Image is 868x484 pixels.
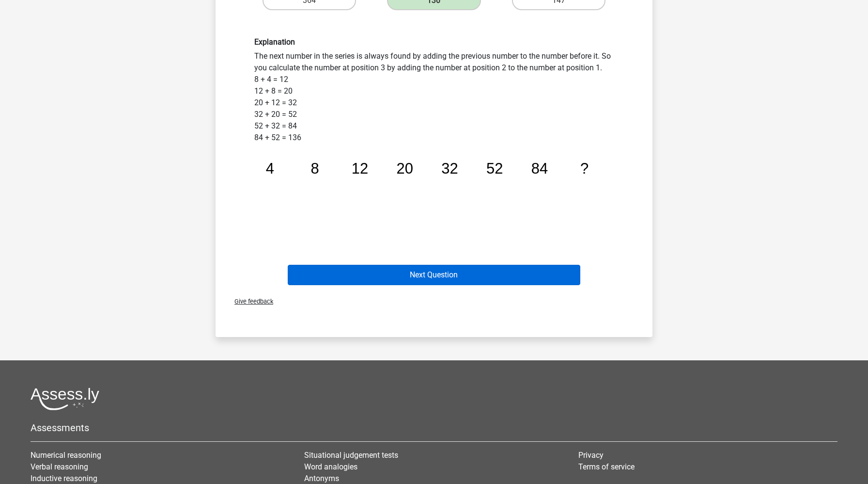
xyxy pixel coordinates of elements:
[227,298,273,305] span: Give feedback
[397,160,413,177] tspan: 20
[31,462,88,471] a: Verbal reasoning
[304,462,357,471] a: Word analogies
[578,462,635,471] a: Terms of service
[266,160,274,177] tspan: 4
[531,160,548,177] tspan: 84
[31,474,97,483] a: Inductive reasoning
[247,37,621,234] div: The next number in the series is always found by adding the previous number to the number before ...
[352,160,368,177] tspan: 12
[254,37,614,47] h6: Explanation
[288,265,581,285] button: Next Question
[486,160,503,177] tspan: 52
[31,387,99,410] img: Assessly logo
[311,160,319,177] tspan: 8
[31,451,101,460] a: Numerical reasoning
[304,474,339,483] a: Antonyms
[304,451,398,460] a: Situational judgement tests
[578,451,604,460] a: Privacy
[31,422,837,434] h5: Assessments
[580,160,589,177] tspan: ?
[441,160,458,177] tspan: 32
